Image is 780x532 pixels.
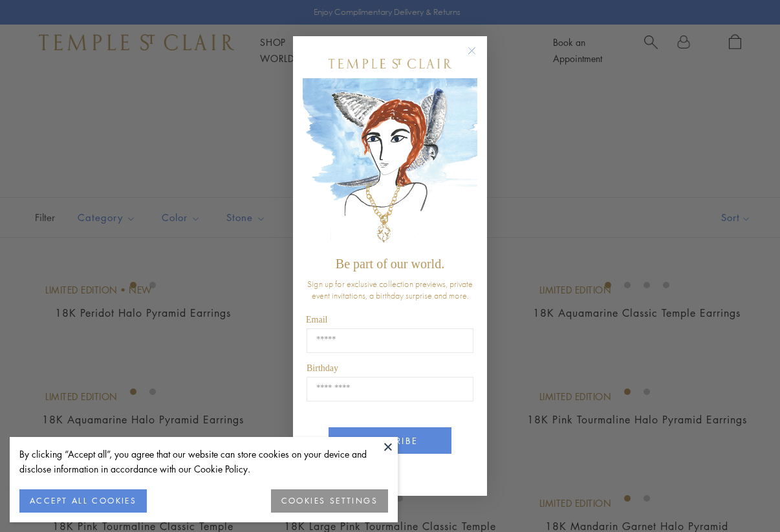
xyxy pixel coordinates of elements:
input: Email [307,328,473,353]
button: SUBSCRIBE [329,427,451,454]
span: Birthday [307,363,338,373]
div: By clicking “Accept all”, you agree that our website can store cookies on your device and disclos... [19,447,388,476]
span: Email [306,315,327,325]
img: Temple St. Clair [329,59,451,69]
img: c4a9eb12-d91a-4d4a-8ee0-386386f4f338.jpeg [303,78,477,251]
span: Sign up for exclusive collection previews, private event invitations, a birthday surprise and more. [307,278,473,301]
button: ACCEPT ALL COOKIES [19,489,147,513]
button: COOKIES SETTINGS [271,489,388,513]
span: Be part of our world. [336,257,444,271]
button: Close dialog [470,49,486,65]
